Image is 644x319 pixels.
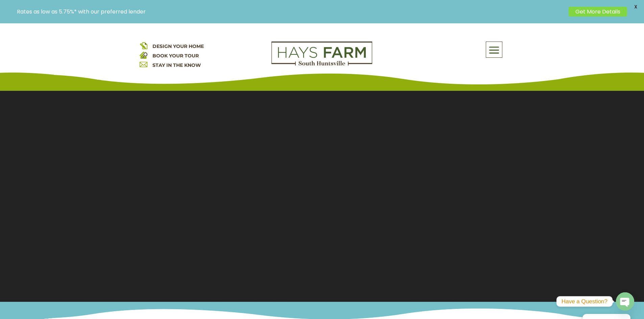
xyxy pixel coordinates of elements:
[152,43,204,49] a: DESIGN YOUR HOME
[569,7,627,17] a: Get More Details
[140,42,147,49] img: design your home
[152,62,201,68] a: STAY IN THE KNOW
[140,51,147,59] img: book your home tour
[271,61,372,67] a: hays farm homes huntsville development
[17,8,565,15] p: Rates as low as 5.75%* with our preferred lender
[152,53,199,59] a: BOOK YOUR TOUR
[271,42,372,66] img: Logo
[630,2,641,12] span: X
